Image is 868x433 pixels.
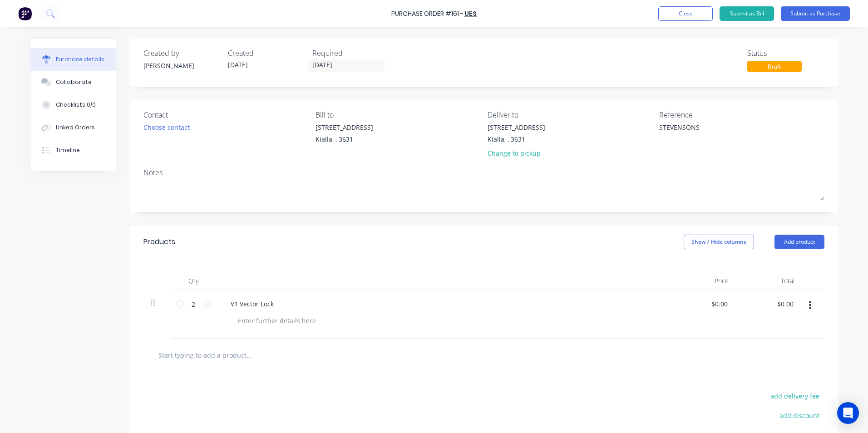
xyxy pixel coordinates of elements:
div: Created by [143,48,221,59]
button: Checklists 0/0 [30,93,116,116]
img: Factory [18,7,32,20]
div: Created [228,48,305,59]
div: Total [736,272,802,290]
div: Products [143,236,175,247]
div: Change to pickup [488,148,545,158]
div: Timeline [56,146,80,154]
button: Close [658,6,713,21]
div: Open Intercom Messenger [837,402,859,424]
textarea: STEVENSONS [659,123,773,143]
div: [STREET_ADDRESS] [316,123,373,132]
div: Notes [143,167,824,178]
button: Linked Orders [30,116,116,139]
div: V1 Vector Lock [223,297,281,310]
div: Bill to [316,109,481,120]
div: Status [747,48,824,59]
div: Required [312,48,390,59]
button: Submit as Purchase [781,6,850,21]
div: Kialla, , 3631 [488,134,545,144]
button: add delivery fee [765,390,824,402]
input: Start typing to add a product... [158,346,340,364]
div: Contact [143,109,309,120]
div: Qty [171,272,216,290]
button: add discount [774,409,824,421]
div: Kialla, , 3631 [316,134,373,144]
div: Purchase details [56,55,104,64]
button: Purchase details [30,48,116,71]
button: Submit as Bill [720,6,774,21]
div: Price [670,272,736,290]
button: Collaborate [30,71,116,93]
button: Show / Hide columns [684,235,754,249]
div: Choose contact [143,123,190,132]
div: [STREET_ADDRESS] [488,123,545,132]
div: Purchase Order #161 - [391,9,464,19]
button: Timeline [30,139,116,162]
div: [PERSON_NAME] [143,61,221,70]
div: Linked Orders [56,123,95,132]
div: Checklists 0/0 [56,101,96,109]
div: Deliver to [488,109,653,120]
a: UES [464,9,477,18]
button: Add product [774,235,824,249]
div: Reference [659,109,824,120]
div: Draft [747,61,802,72]
div: Collaborate [56,78,92,86]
